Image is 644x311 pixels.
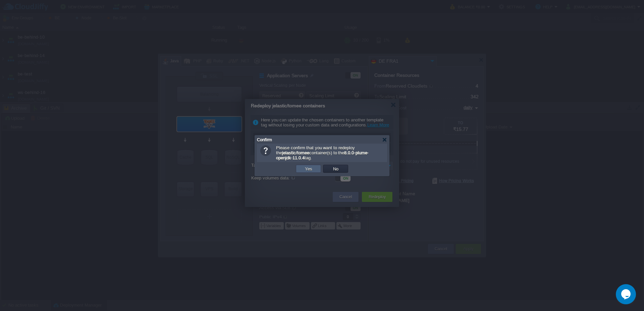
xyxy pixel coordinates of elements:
iframe: chat widget [616,284,637,304]
b: 8.0.0-plume-openjdk-11.0.4 [276,150,369,160]
button: No [331,166,340,172]
span: Please confirm that you want to redeploy the container(s) to the tag. [276,145,369,160]
button: Yes [303,166,314,172]
b: jelastic/tomee [282,150,309,155]
span: Confirm [257,137,272,142]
